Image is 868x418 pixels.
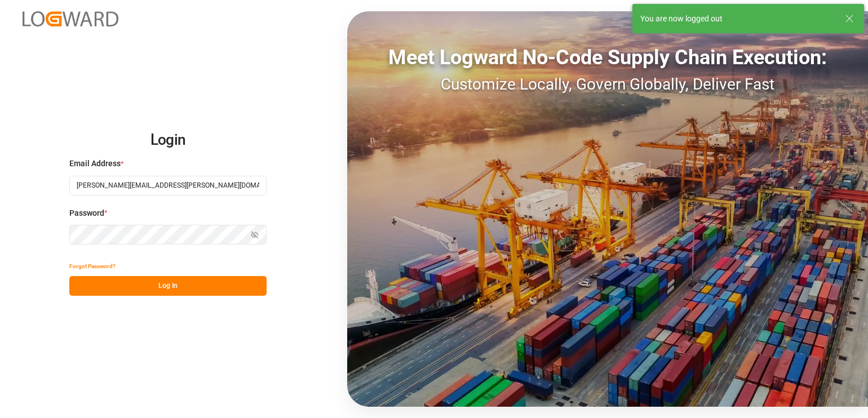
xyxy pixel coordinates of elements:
div: Customize Locally, Govern Globally, Deliver Fast [347,73,868,96]
h2: Login [69,122,267,158]
span: Password [69,207,104,219]
button: Log In [69,276,267,296]
input: Enter your email [69,176,267,195]
button: Forgot Password? [69,256,116,276]
img: Logward_new_orange.png [23,11,118,26]
div: You are now logged out [640,13,834,25]
div: Meet Logward No-Code Supply Chain Execution: [347,42,868,73]
span: Email Address [69,158,121,170]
